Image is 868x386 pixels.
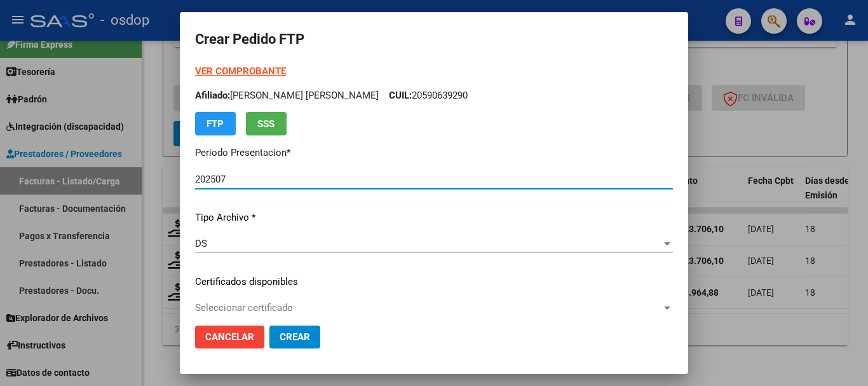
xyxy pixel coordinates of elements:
p: Periodo Presentacion [195,146,673,160]
span: DS [195,238,207,249]
span: CUIL: [389,90,412,101]
button: Cancelar [195,326,264,348]
h2: Crear Pedido FTP [195,27,673,52]
p: Tipo Archivo * [195,210,673,225]
span: Crear [280,331,310,343]
a: VER COMPROBANTE [195,65,286,77]
button: FTP [195,112,236,135]
span: FTP [207,118,224,130]
span: Cancelar [205,331,254,343]
button: SSS [246,112,287,135]
p: Certificados disponibles [195,275,673,289]
p: [PERSON_NAME] [PERSON_NAME] 20590639290 [195,88,673,103]
button: Crear [269,326,320,348]
span: SSS [258,118,275,130]
span: Afiliado: [195,90,230,101]
span: Seleccionar certificado [195,302,661,314]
